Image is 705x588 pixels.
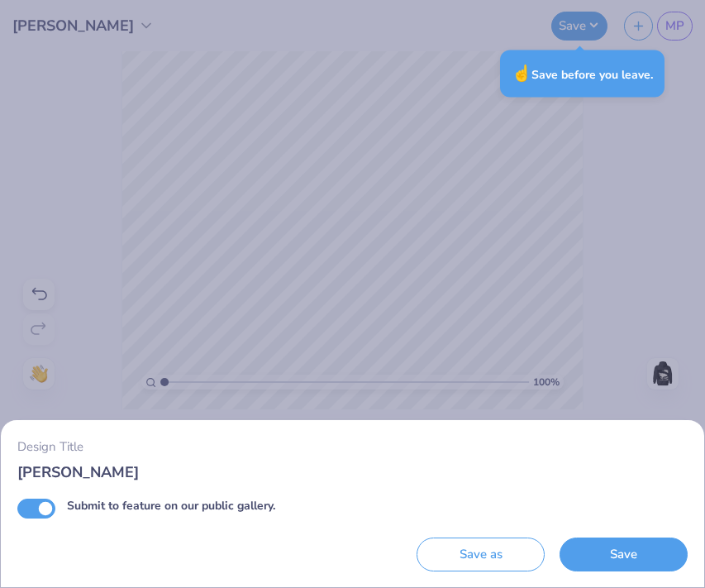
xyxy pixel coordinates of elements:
label: Design Title [17,437,83,457]
label: Submit to feature on our public gallery. [67,497,275,514]
span: ☝️ [512,63,531,84]
button: Save as [417,538,545,571]
div: Save before you leave. [500,50,665,98]
button: Save [560,538,688,571]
